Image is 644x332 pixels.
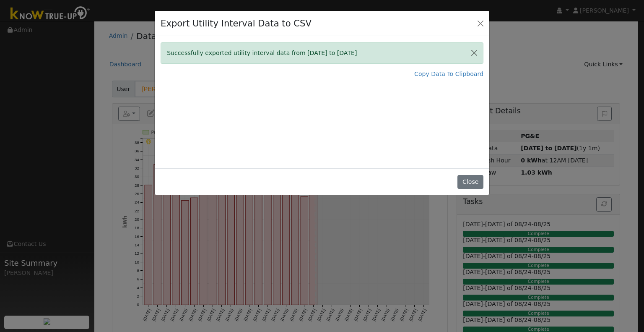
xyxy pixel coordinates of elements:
button: Close [457,175,483,189]
button: Close [475,17,486,29]
button: Close [465,43,483,63]
a: Copy Data To Clipboard [414,70,483,78]
h4: Export Utility Interval Data to CSV [161,17,312,30]
div: Successfully exported utility interval data from [DATE] to [DATE] [161,42,483,64]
